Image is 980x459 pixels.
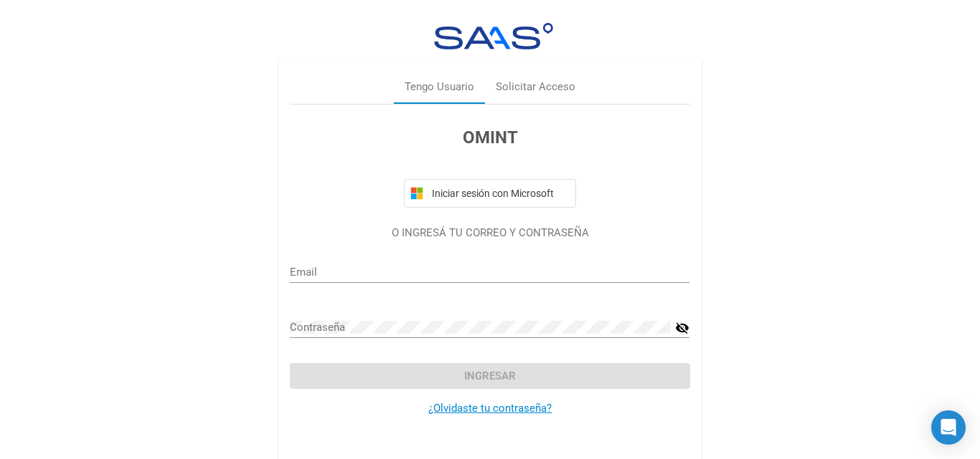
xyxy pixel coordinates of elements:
[464,369,516,382] span: Ingresar
[290,125,689,150] h3: OMINT
[405,79,474,95] div: Tengo Usuario
[496,79,575,95] div: Solicitar Acceso
[429,188,570,199] span: Iniciar sesión con Microsoft
[404,179,576,208] button: Iniciar sesión con Microsoft
[290,363,689,389] button: Ingresar
[290,225,689,241] p: O INGRESÁ TU CORREO Y CONTRASEÑA
[675,319,689,337] mat-icon: visibility_off
[428,402,552,415] a: ¿Olvidaste tu contraseña?
[931,410,966,445] div: Open Intercom Messenger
